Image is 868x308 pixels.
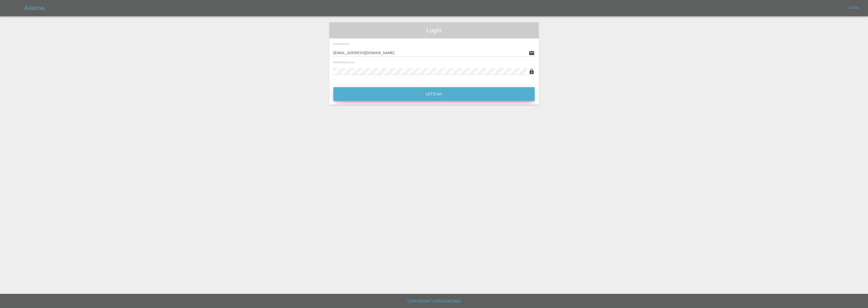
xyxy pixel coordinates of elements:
[333,42,349,45] span: Email
[333,61,355,64] span: Password
[333,87,535,101] button: Let's Go
[345,61,355,64] small: (required)
[4,298,864,305] h6: Copyright © 2025 Axioma
[24,4,44,12] h5: Axioma
[340,43,349,45] small: (required)
[846,4,862,12] a: Login
[333,26,535,34] span: Login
